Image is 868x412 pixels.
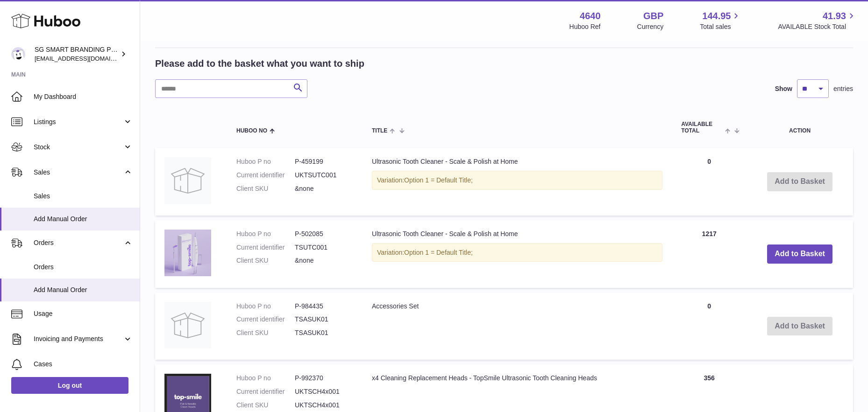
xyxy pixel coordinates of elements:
[34,92,133,101] span: My Dashboard
[34,286,133,294] span: Add Manual Order
[34,192,133,201] span: Sales
[236,157,295,166] dt: Huboo P no
[35,55,137,62] span: [EMAIL_ADDRESS][DOMAIN_NAME]
[236,328,295,337] dt: Client SKU
[34,143,123,152] span: Stock
[372,243,662,262] div: Variation:
[833,84,853,93] span: entries
[236,401,295,410] dt: Client SKU
[236,171,295,180] dt: Current identifier
[295,302,353,311] dd: P-984435
[363,148,672,216] td: Ultrasonic Tooth Cleaner - Scale & Polish at Home
[363,293,672,360] td: Accessories Set
[34,168,123,177] span: Sales
[34,263,133,272] span: Orders
[295,230,353,238] dd: P-502085
[34,238,123,247] span: Orders
[236,243,295,252] dt: Current identifier
[34,335,123,343] span: Invoicing and Payments
[778,10,857,31] a: 41.93 AVAILABLE Stock Total
[236,315,295,324] dt: Current identifier
[372,128,387,134] span: Title
[295,171,353,180] dd: UKTSUTC001
[164,157,211,204] img: Ultrasonic Tooth Cleaner - Scale & Polish at Home
[34,118,123,126] span: Listings
[295,387,353,396] dd: UKTSCH4x001
[236,128,267,134] span: Huboo no
[236,387,295,396] dt: Current identifier
[372,171,662,190] div: Variation:
[35,45,119,63] div: SG SMART BRANDING PTE. LTD.
[404,176,473,184] span: Option 1 = Default Title;
[778,22,857,31] span: AVAILABLE Stock Total
[295,243,353,252] dd: TSUTC001
[637,22,664,31] div: Currency
[295,374,353,383] dd: P-992370
[702,10,731,22] span: 144.95
[295,315,353,324] dd: TSASUK01
[236,302,295,311] dt: Huboo P no
[34,215,133,223] span: Add Manual Order
[767,244,832,264] button: Add to Basket
[404,249,473,256] span: Option 1 = Default Title;
[236,256,295,265] dt: Client SKU
[11,47,25,61] img: uktopsmileshipping@gmail.com
[295,256,353,265] dd: &none
[672,220,747,288] td: 1217
[236,230,295,238] dt: Huboo P no
[700,10,741,31] a: 144.95 Total sales
[672,148,747,216] td: 0
[164,302,211,349] img: Accessories Set
[580,10,601,22] strong: 4640
[672,293,747,360] td: 0
[363,220,672,288] td: Ultrasonic Tooth Cleaner - Scale & Polish at Home
[34,309,133,318] span: Usage
[164,230,211,276] img: Ultrasonic Tooth Cleaner - Scale & Polish at Home
[295,328,353,337] dd: TSASUK01
[34,360,133,369] span: Cases
[823,10,846,22] span: 41.93
[569,22,601,31] div: Huboo Ref
[747,112,853,143] th: Action
[155,57,364,70] h2: Please add to the basket what you want to ship
[236,374,295,383] dt: Huboo P no
[295,401,353,410] dd: UKTSCH4x001
[681,121,723,133] span: AVAILABLE Total
[295,184,353,193] dd: &none
[700,22,741,31] span: Total sales
[295,157,353,166] dd: P-459199
[775,84,792,93] label: Show
[643,10,663,22] strong: GBP
[236,184,295,193] dt: Client SKU
[11,377,128,394] a: Log out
